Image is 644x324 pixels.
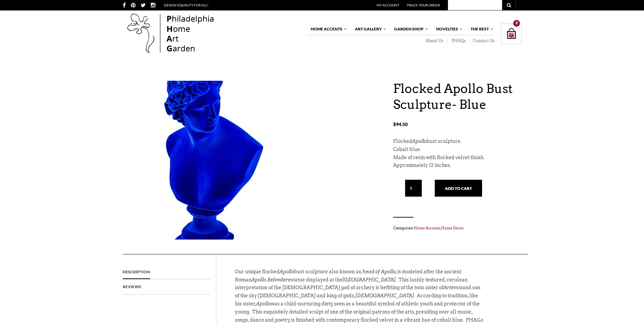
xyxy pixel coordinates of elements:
a: About Us [421,38,447,44]
div: 0 [513,20,520,27]
span: Categories: , . [393,224,522,232]
h1: Flocked Apollo Bust Sculpture- Blue [393,81,522,113]
em: [GEOGRAPHIC_DATA] [342,277,396,282]
a: My Account [377,3,399,7]
a: Reviews [123,279,141,294]
a: PHAQs [447,38,470,44]
a: Home Decor [441,226,464,230]
a: Art Gallery [352,23,387,35]
em: Artemis [444,285,462,290]
i: Apollo Belvedere [252,277,291,282]
a: Description [123,265,150,279]
span: $ [393,121,396,127]
p: Flocked bust sculpture. [393,138,522,146]
a: Garden Shop [391,23,429,35]
a: Track Your Order [407,3,440,7]
a: Home Accents [413,226,440,230]
a: Novelties [433,23,463,35]
em: Apollo [256,301,271,306]
a: The Rest [467,23,494,35]
img: TMF39_thePHAGshop_Blue-Flocked-Apollo-Bust-Sculpture.jpg [123,40,295,263]
input: Qty [405,180,422,197]
p: Approximately 12 inches. [393,161,522,170]
button: Add to cart [435,180,482,197]
em: [DEMOGRAPHIC_DATA] [355,293,414,298]
a: Contact Us [470,38,495,44]
em: head of Apollo [362,269,396,274]
em: Apollo [280,269,294,274]
p: Cobalt blue. [393,146,522,154]
bdi: 94.50 [393,121,408,127]
a: Home Accents [307,23,348,35]
p: Made of resin with flocked velvet finish. [393,154,522,162]
em: Apollo [412,139,427,144]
